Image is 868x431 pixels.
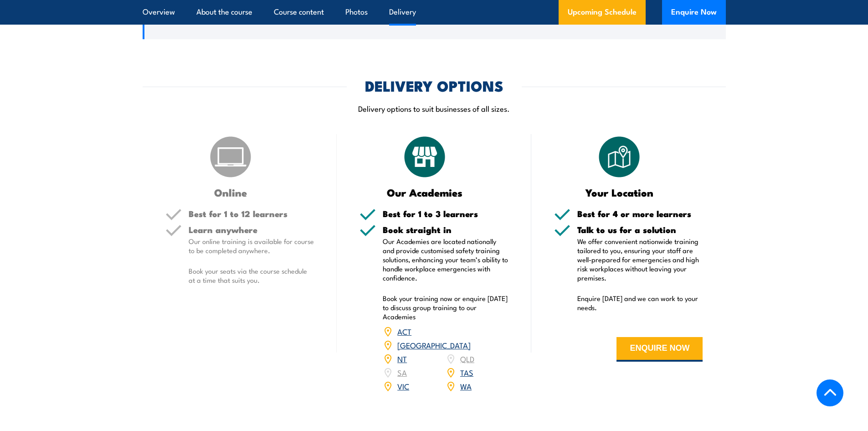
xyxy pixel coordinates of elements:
p: Delivery options to suit businesses of all sizes. [143,103,726,114]
a: NT [397,353,407,364]
a: [GEOGRAPHIC_DATA] [397,339,471,350]
h5: Book straight in [383,225,508,234]
p: Enquire [DATE] and we can work to your needs. [577,294,703,312]
a: VIC [397,380,409,391]
p: Book your seats via the course schedule at a time that suits you. [189,266,314,285]
h5: Learn anywhere [189,225,314,234]
p: Our online training is available for course to be completed anywhere. [189,237,314,255]
a: WA [460,380,472,391]
p: Book your training now or enquire [DATE] to discuss group training to our Academies [383,294,508,321]
h5: Best for 4 or more learners [577,209,703,218]
a: TAS [460,367,473,378]
h2: DELIVERY OPTIONS [365,79,503,92]
p: We offer convenient nationwide training tailored to you, ensuring your staff are well-prepared fo... [577,237,703,282]
p: Our Academies are located nationally and provide customised safety training solutions, enhancing ... [383,237,508,282]
h3: Your Location [554,187,685,197]
a: ACT [397,326,411,337]
h3: Our Academies [360,187,490,197]
h5: Talk to us for a solution [577,225,703,234]
button: ENQUIRE NOW [616,337,703,362]
h5: Best for 1 to 3 learners [383,209,508,218]
h3: Online [165,187,296,197]
h5: Best for 1 to 12 learners [189,209,314,218]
